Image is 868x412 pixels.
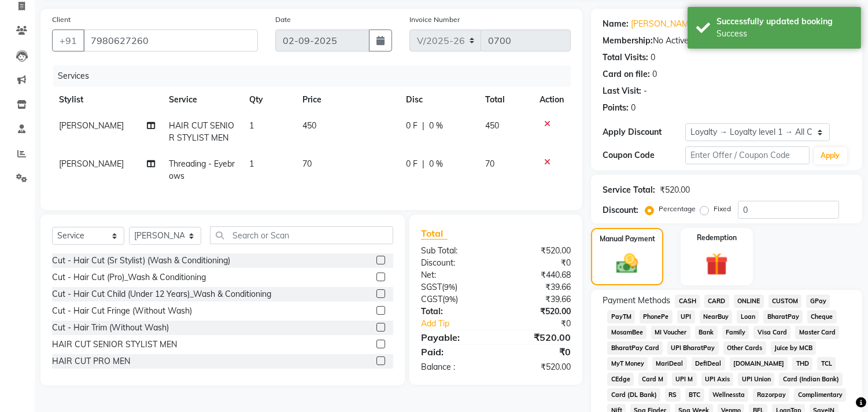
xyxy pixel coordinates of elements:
[496,345,580,359] div: ₹0
[406,158,418,170] span: 0 F
[412,361,496,373] div: Balance :
[496,281,580,293] div: ₹39.66
[754,326,791,339] span: Visa Card
[737,310,759,323] span: Loan
[610,251,644,276] img: _cash.svg
[651,51,655,64] div: 0
[603,149,685,161] div: Coupon Code
[412,330,496,344] div: Payable:
[603,18,629,30] div: Name:
[496,293,580,306] div: ₹39.66
[722,326,749,339] span: Family
[486,159,495,169] span: 70
[496,361,580,373] div: ₹520.00
[692,357,725,370] span: DefiDeal
[496,330,580,344] div: ₹520.00
[510,318,580,330] div: ₹0
[486,120,500,131] span: 450
[700,310,733,323] span: NearBuy
[607,373,634,386] span: CEdge
[603,68,650,80] div: Card on file:
[607,357,648,370] span: MyT Money
[603,35,653,47] div: Membership:
[607,388,660,402] span: Card (DL Bank)
[533,87,571,113] th: Action
[603,204,638,216] div: Discount:
[52,271,206,284] div: Cut - Hair Cut (Pro)_Wash & Conditioning
[496,269,580,281] div: ₹440.68
[672,373,697,386] span: UPI M
[406,120,418,132] span: 0 F
[479,87,533,113] th: Total
[249,120,254,131] span: 1
[302,120,316,131] span: 450
[806,295,830,308] span: GPay
[814,147,847,164] button: Apply
[603,35,851,47] div: No Active Membership
[412,345,496,359] div: Paid:
[769,295,802,308] span: CUSTOM
[640,310,673,323] span: PhonePe
[52,288,271,300] div: Cut - Hair Cut Child (Under 12 Years)_Wash & Conditioning
[496,257,580,269] div: ₹0
[412,318,510,330] a: Add Tip
[652,68,657,80] div: 0
[53,65,579,87] div: Services
[210,226,393,244] input: Search or Scan
[52,305,192,317] div: Cut - Hair Cut Fringe (Without Wash)
[603,85,641,97] div: Last Visit:
[242,87,296,113] th: Qty
[631,18,696,30] a: [PERSON_NAME]
[496,245,580,257] div: ₹520.00
[697,233,737,243] label: Redemption
[652,357,687,370] span: MariDeal
[409,14,460,25] label: Invoice Number
[659,204,696,214] label: Percentage
[607,310,635,323] span: PayTM
[794,388,846,402] span: Complimentary
[249,159,254,169] span: 1
[162,87,243,113] th: Service
[638,373,667,386] span: Card M
[753,388,789,402] span: Razorpay
[817,357,836,370] span: TCL
[701,373,734,386] span: UPI Axis
[723,341,766,355] span: Other Cards
[445,295,456,304] span: 9%
[685,146,809,164] input: Enter Offer / Coupon Code
[52,14,71,25] label: Client
[716,16,852,28] div: Successfully updated booking
[603,295,670,307] span: Payment Methods
[412,269,496,281] div: Net:
[665,388,681,402] span: RS
[675,295,700,308] span: CASH
[644,85,647,97] div: -
[52,322,169,334] div: Cut - Hair Trim (Without Wash)
[52,355,130,367] div: HAIR CUT PRO MEN
[738,373,774,386] span: UPI Union
[704,295,729,308] span: CARD
[421,294,442,304] span: CGST
[275,14,291,25] label: Date
[603,102,629,114] div: Points:
[421,227,448,240] span: Total
[603,51,648,64] div: Total Visits:
[699,250,735,278] img: _gift.svg
[412,281,496,293] div: ( )
[730,357,788,370] span: [DOMAIN_NAME]
[807,310,837,323] span: Cheque
[716,28,852,40] div: Success
[603,184,655,196] div: Service Total:
[412,257,496,269] div: Discount:
[496,306,580,318] div: ₹520.00
[685,388,704,402] span: BTC
[429,158,443,170] span: 0 %
[660,184,690,196] div: ₹520.00
[169,159,235,181] span: Threading - Eyebrows
[607,341,663,355] span: BharatPay Card
[695,326,718,339] span: Bank
[667,341,719,355] span: UPI BharatPay
[296,87,399,113] th: Price
[792,357,812,370] span: THD
[52,87,162,113] th: Stylist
